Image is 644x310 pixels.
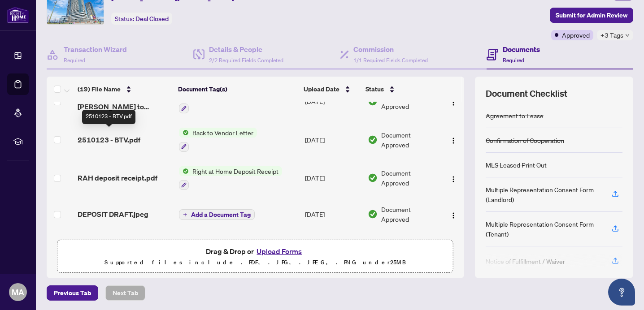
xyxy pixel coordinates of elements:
[353,44,428,55] h4: Commission
[78,134,140,145] span: 2510123 - BTV.pdf
[301,159,364,198] td: [DATE]
[105,285,145,301] button: Next Tab
[78,209,148,220] span: DEPOSIT DRAFT.jpeg
[366,84,384,94] span: Status
[47,285,98,301] button: Previous Tab
[446,171,461,185] button: Logo
[381,204,439,224] span: Document Approved
[179,128,257,152] button: Status IconBack to Vendor Letter
[600,30,623,40] span: +3 Tags
[450,212,457,219] img: Logo
[12,286,24,298] span: MA
[301,121,364,159] td: [DATE]
[368,135,378,145] img: Document Status
[179,166,189,176] img: Status Icon
[179,128,189,138] img: Status Icon
[209,44,283,55] h4: Details & People
[301,197,364,231] td: [DATE]
[183,212,187,217] span: plus
[179,209,255,220] button: Add a Document Tag
[550,8,633,23] button: Submit for Admin Review
[486,219,601,239] div: Multiple Representation Consent Form (Tenant)
[368,209,378,219] img: Document Status
[58,240,453,273] span: Drag & Drop orUpload FormsSupported files include .PDF, .JPG, .JPEG, .PNG under25MB
[191,211,251,218] span: Add a Document Tag
[450,176,457,183] img: Logo
[446,133,461,147] button: Logo
[7,7,29,23] img: logo
[82,110,135,124] div: 2510123 - BTV.pdf
[608,279,635,306] button: Open asap
[78,172,157,183] span: RAH deposit receipt.pdf
[189,166,282,176] span: Right at Home Deposit Receipt
[304,84,339,94] span: Upload Date
[503,44,540,55] h4: Documents
[486,185,601,204] div: Multiple Representation Consent Form (Landlord)
[254,245,305,257] button: Upload Forms
[562,30,590,40] span: Approved
[64,44,127,55] h4: Transaction Wizard
[446,207,461,221] button: Logo
[362,77,439,102] th: Status
[556,8,627,22] span: Submit for Admin Review
[64,57,85,64] span: Required
[368,173,378,183] img: Document Status
[353,57,428,64] span: 1/1 Required Fields Completed
[189,128,257,138] span: Back to Vendor Letter
[135,15,169,23] span: Deal Closed
[179,208,255,220] button: Add a Document Tag
[486,160,547,170] div: MLS Leased Print Out
[179,166,282,190] button: Status IconRight at Home Deposit Receipt
[625,33,630,38] span: down
[381,168,439,188] span: Document Approved
[300,77,362,102] th: Upload Date
[174,77,300,102] th: Document Tag(s)
[206,245,305,257] span: Drag & Drop or
[111,13,172,25] div: Status:
[74,77,174,102] th: (19) File Name
[78,84,121,94] span: (19) File Name
[450,99,457,106] img: Logo
[486,135,564,145] div: Confirmation of Cooperation
[301,231,364,270] td: [DATE]
[209,57,283,64] span: 2/2 Required Fields Completed
[54,286,91,300] span: Previous Tab
[503,57,524,64] span: Required
[63,257,448,268] p: Supported files include .PDF, .JPG, .JPEG, .PNG under 25 MB
[486,87,567,100] span: Document Checklist
[381,130,439,150] span: Document Approved
[486,111,544,121] div: Agreement to Lease
[450,137,457,144] img: Logo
